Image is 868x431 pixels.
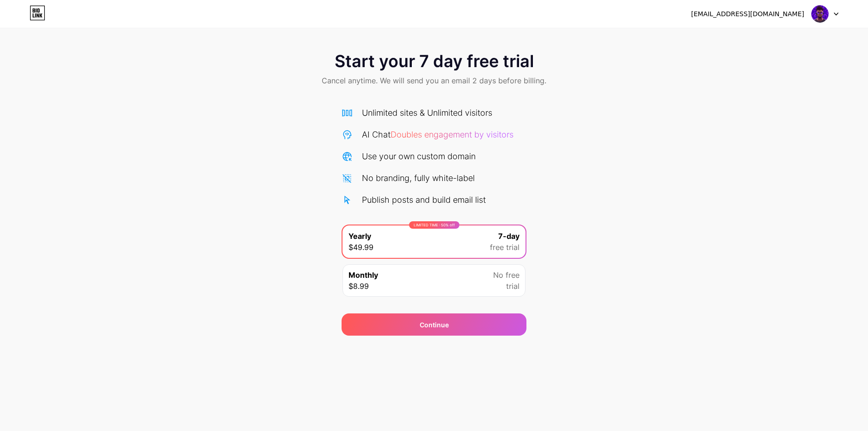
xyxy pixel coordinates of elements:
span: Yearly [348,231,371,242]
div: No branding, fully white-label [362,172,475,184]
img: nether [811,5,829,23]
span: Continue [420,320,449,330]
span: $49.99 [348,242,373,253]
span: $8.99 [348,281,369,292]
div: LIMITED TIME : 50% off [409,221,459,229]
div: AI Chat [362,128,513,141]
span: Start your 7 day free trial [335,52,534,70]
span: Monthly [348,269,378,281]
span: 7-day [498,231,520,242]
span: free trial [490,242,520,253]
div: Use your own custom domain [362,150,476,162]
span: No free [493,269,520,281]
div: [EMAIL_ADDRESS][DOMAIN_NAME] [691,9,804,19]
span: Cancel anytime. We will send you an email 2 days before billing. [322,75,546,86]
span: trial [506,281,520,292]
span: Doubles engagement by visitors [391,130,513,139]
div: Unlimited sites & Unlimited visitors [362,106,492,119]
div: Publish posts and build email list [362,194,486,206]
